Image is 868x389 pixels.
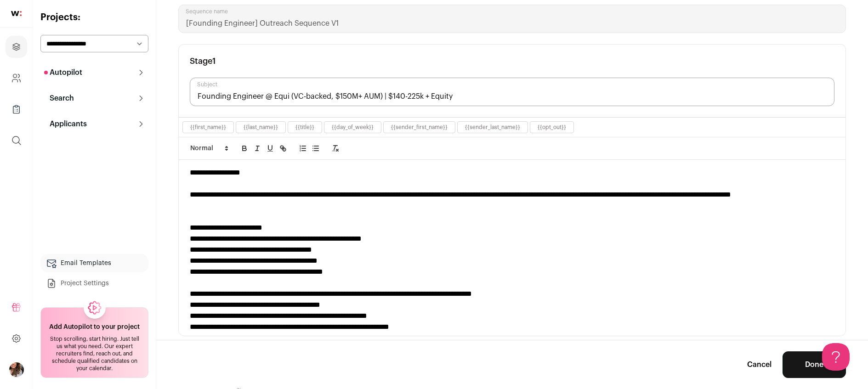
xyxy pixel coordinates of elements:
[40,115,148,133] button: Applicants
[538,124,566,131] button: {{opt_out}}
[40,307,148,378] a: Add Autopilot to your project Stop scrolling, start hiring. Just tell us what you need. Our exper...
[747,359,772,370] a: Cancel
[190,124,226,131] button: {{first_name}}
[6,67,27,89] a: Company and ATS Settings
[40,63,148,82] button: Autopilot
[40,11,148,24] h2: Projects:
[783,351,846,378] button: Done
[9,362,24,377] img: 19666833-medium_jpg
[190,78,834,106] input: Subject
[244,124,278,131] button: {{last_name}}
[40,274,148,293] a: Project Settings
[46,335,142,372] div: Stop scrolling, start hiring. Just tell us what you need. Our expert recruiters find, reach out, ...
[9,362,24,377] button: Open dropdown
[40,89,148,107] button: Search
[49,322,140,332] h2: Add Autopilot to your project
[44,67,82,78] p: Autopilot
[11,11,22,16] img: wellfound-shorthand-0d5821cbd27db2630d0214b213865d53afaa358527fdda9d0ea32b1df1b89c2c.svg
[44,118,87,130] p: Applicants
[822,343,850,371] iframe: Help Scout Beacon - Open
[465,124,520,131] button: {{sender_last_name}}
[332,124,374,131] button: {{day_of_week}}
[44,93,74,104] p: Search
[295,124,314,131] button: {{title}}
[178,5,846,33] input: Sequence name
[6,36,27,58] a: Projects
[212,57,216,65] span: 1
[40,254,148,272] a: Email Templates
[391,124,448,131] button: {{sender_first_name}}
[6,98,27,120] a: Company Lists
[190,56,216,67] h3: Stage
